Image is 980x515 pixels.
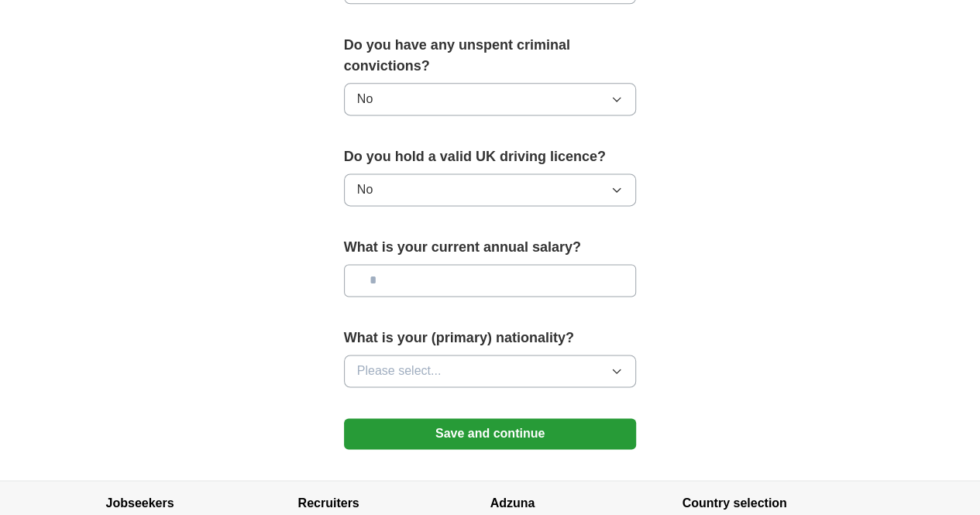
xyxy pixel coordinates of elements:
label: Do you have any unspent criminal convictions? [344,35,637,77]
span: Please select... [357,362,442,380]
span: No [357,180,373,199]
label: What is your current annual salary? [344,237,637,258]
button: No [344,83,637,115]
label: Do you hold a valid UK driving licence? [344,146,637,167]
span: No [357,90,373,108]
button: Please select... [344,355,637,387]
button: No [344,173,637,206]
button: Save and continue [344,418,637,449]
label: What is your (primary) nationality? [344,328,637,348]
